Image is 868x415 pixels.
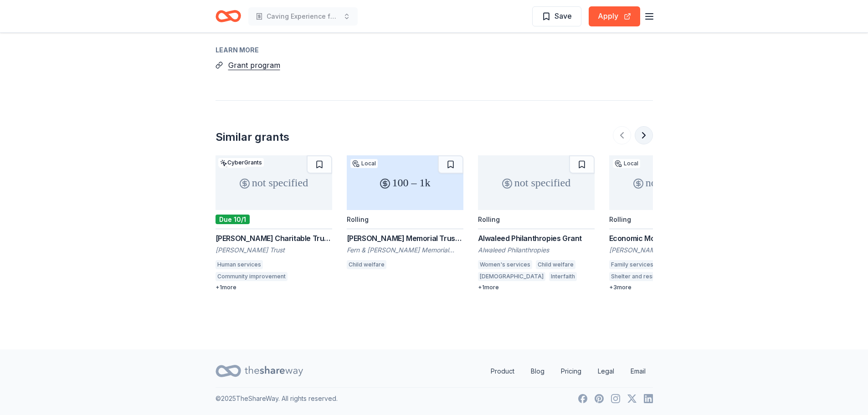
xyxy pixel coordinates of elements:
[609,272,688,281] div: Shelter and residential care
[478,215,500,223] div: Rolling
[218,158,264,167] div: CyberGrants
[347,233,463,244] div: [PERSON_NAME] Memorial Trust Grant
[216,5,241,27] a: Home
[347,246,463,255] div: Fern & [PERSON_NAME] Memorial Trust
[591,362,621,380] a: Legal
[536,260,575,269] div: Child welfare
[609,284,726,291] div: + 3 more
[478,246,595,255] div: Alwaleed Philanthropies
[555,10,572,22] span: Save
[216,272,288,281] div: Community improvement
[248,7,358,26] button: Caving Experience for Urban Teens
[478,233,595,244] div: Alwaleed Philanthropies Grant
[347,155,463,272] a: 100 – 1kLocalRolling[PERSON_NAME] Memorial Trust GrantFern & [PERSON_NAME] Memorial TrustChild we...
[609,233,726,244] div: Economic Mobility Grant
[216,393,338,404] p: © 2025 TheShareWay. All rights reserved.
[216,45,653,56] div: Learn more
[532,6,581,26] button: Save
[216,260,263,269] div: Human services
[623,362,653,380] a: Email
[478,284,595,291] div: + 1 more
[483,362,522,380] a: Product
[347,260,386,269] div: Child welfare
[228,59,280,71] button: Grant program
[216,233,332,244] div: [PERSON_NAME] Charitable Trust Grant
[609,155,726,210] div: not specified
[216,155,332,291] a: not specifiedLocalCyberGrantsDue 10/1[PERSON_NAME] Charitable Trust Grant[PERSON_NAME] TrustHuman...
[589,6,640,26] button: Apply
[350,159,378,168] div: Local
[549,272,577,281] div: Interfaith
[347,215,369,223] div: Rolling
[478,155,595,291] a: not specifiedRollingAlwaleed Philanthropies GrantAlwaleed PhilanthropiesWomen's servicesChild wel...
[478,155,595,210] div: not specified
[554,362,589,380] a: Pricing
[609,260,655,269] div: Family services
[609,246,726,255] div: [PERSON_NAME] [PERSON_NAME] Foundation
[609,155,726,291] a: not specifiedLocalRollingEconomic Mobility Grant[PERSON_NAME] [PERSON_NAME] FoundationFamily serv...
[267,11,339,22] span: Caving Experience for Urban Teens
[613,159,640,168] div: Local
[347,155,463,210] div: 100 – 1k
[216,155,332,210] div: not specified
[524,362,552,380] a: Blog
[216,130,289,144] div: Similar grants
[216,284,332,291] div: + 1 more
[216,246,332,255] div: [PERSON_NAME] Trust
[609,215,631,223] div: Rolling
[478,272,545,281] div: [DEMOGRAPHIC_DATA]
[216,215,250,224] div: Due 10/1
[483,362,653,380] nav: quick links
[478,260,532,269] div: Women's services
